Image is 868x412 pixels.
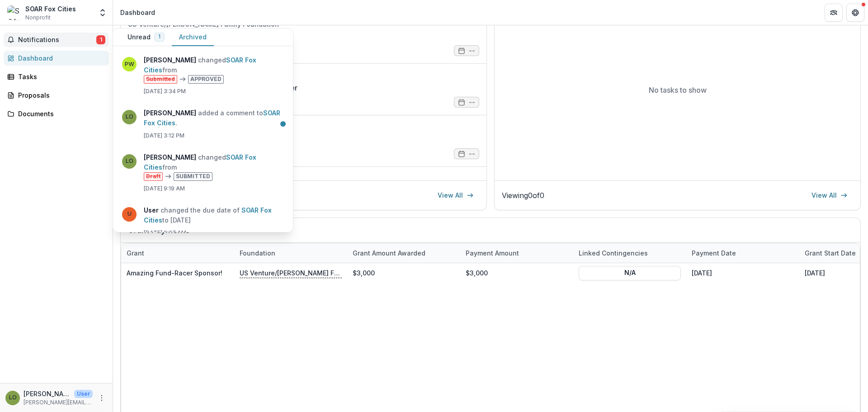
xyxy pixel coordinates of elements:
button: N/A [579,265,681,280]
button: Archived [172,28,214,46]
a: SOAR Fox Cities [144,56,256,74]
div: Dashboard [120,8,155,17]
div: Documents [18,109,102,118]
p: [PERSON_NAME] [24,389,71,398]
button: Partners [825,4,843,22]
button: Get Help [846,4,864,22]
span: Notifications [18,36,96,44]
button: Unread [120,28,172,46]
div: Grant amount awarded [347,248,431,258]
span: 1 [96,35,105,44]
p: [PERSON_NAME][EMAIL_ADDRESS][DOMAIN_NAME] [24,398,93,407]
button: Open entity switcher [96,4,109,22]
div: Dashboard [18,53,102,63]
nav: breadcrumb [117,6,159,19]
h2: Grant Payments [128,225,853,242]
div: $3,000 [460,263,573,283]
div: Grant amount awarded [347,243,460,263]
div: Grant [121,243,234,263]
button: More [96,393,107,403]
div: Linked Contingencies [573,243,686,263]
a: Dashboard [4,51,109,66]
div: Payment Amount [460,243,573,263]
div: [DATE] [686,263,799,283]
div: Payment date [686,248,741,258]
div: SOAR Fox Cities [25,4,76,14]
a: View All [806,188,853,203]
a: Proposals [4,88,109,103]
img: SOAR Fox Cities [7,5,22,20]
span: Nonprofit [25,14,51,22]
a: SOAR Fox Cities [144,206,272,224]
a: Tasks [4,69,109,84]
div: Grant start date [799,248,861,258]
div: Proposals [18,90,102,100]
a: Amazing Fund-Racer Sponsor! [127,269,222,277]
span: 1 [158,33,160,40]
div: Grant [121,248,150,258]
p: changed the due date of to [DATE] [144,205,284,225]
a: Documents [4,106,109,121]
div: Linked Contingencies [573,248,653,258]
button: Notifications1 [4,33,109,47]
div: Payment Amount [460,248,524,258]
a: SOAR Fox Cities [144,109,280,127]
div: Foundation [234,243,347,263]
p: User [74,390,93,398]
div: Foundation [234,248,281,258]
a: View All [432,188,479,203]
p: added a comment to . [144,108,284,128]
div: Lindsay O'Brien [9,395,17,401]
a: SOAR Fox Cities' 3rd Annual Amazing Fund-Racer [128,82,297,93]
div: Payment date [686,243,799,263]
p: changed from [144,55,284,84]
p: No tasks to show [649,85,707,95]
p: Viewing 0 of 0 [502,190,544,201]
p: changed from [144,152,284,181]
a: SOAR Fox Cities [144,153,256,171]
p: US Venture/[PERSON_NAME] Family Foundation [240,268,342,278]
div: $3,000 [347,263,460,283]
div: Tasks [18,72,102,81]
